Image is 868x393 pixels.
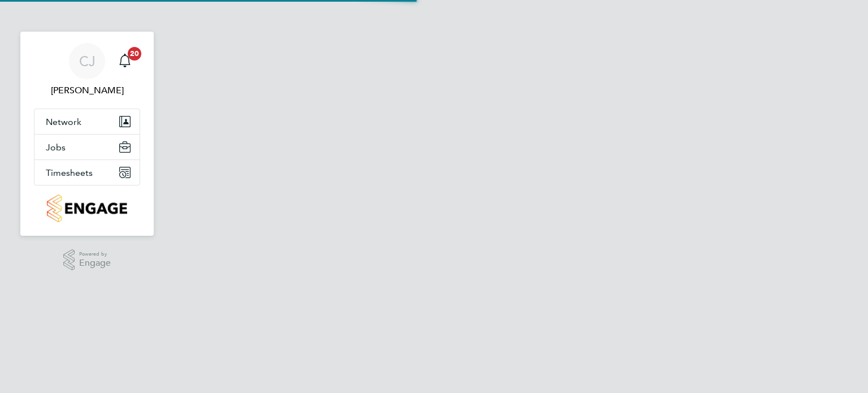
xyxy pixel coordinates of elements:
a: Powered byEngage [63,249,111,271]
a: 20 [114,43,136,79]
button: Timesheets [34,160,140,185]
span: CJ [79,54,96,68]
span: Timesheets [46,167,93,178]
a: Go to home page [34,195,140,222]
span: Engage [79,258,111,268]
span: Powered by [79,249,111,259]
span: 20 [128,47,141,61]
button: Network [34,109,140,134]
span: Network [46,116,81,127]
img: countryside-properties-logo-retina.png [47,195,127,222]
button: Jobs [34,135,140,159]
nav: Main navigation [20,32,154,236]
span: Craig Johnson [34,84,140,97]
a: CJ[PERSON_NAME] [34,43,140,97]
span: Jobs [46,142,66,153]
